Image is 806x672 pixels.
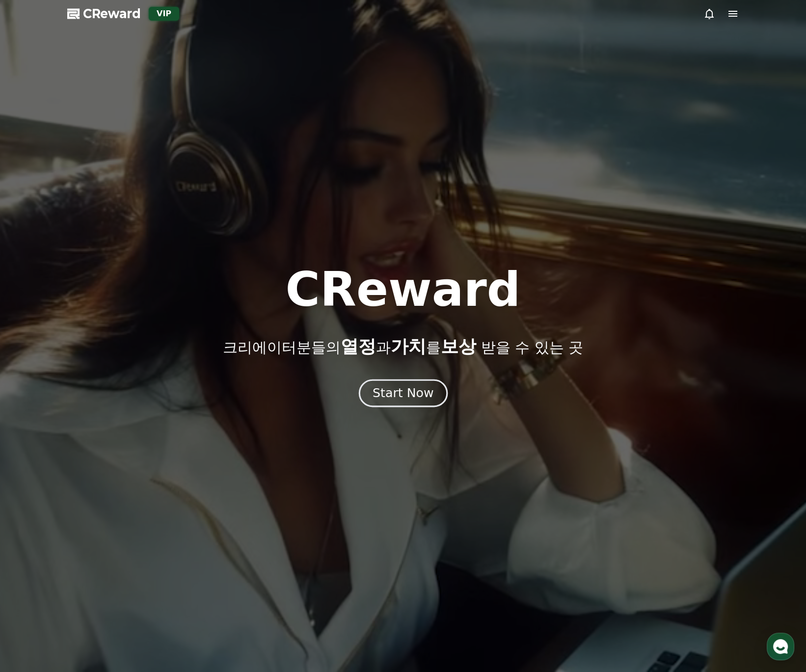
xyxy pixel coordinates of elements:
[67,6,141,22] a: CReward
[149,7,179,21] div: VIP
[223,337,583,356] p: 크리에이터분들의 과 를 받을 수 있는 곳
[361,390,446,399] a: Start Now
[285,266,520,313] h1: CReward
[391,336,426,356] span: 가치
[31,326,37,334] span: 홈
[441,336,476,356] span: 보상
[373,385,433,402] div: Start Now
[341,336,376,356] span: 열정
[65,311,127,336] a: 대화
[152,326,163,334] span: 설정
[3,311,65,336] a: 홈
[127,311,188,336] a: 설정
[358,379,447,407] button: Start Now
[83,6,141,22] span: CReward
[90,326,102,334] span: 대화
